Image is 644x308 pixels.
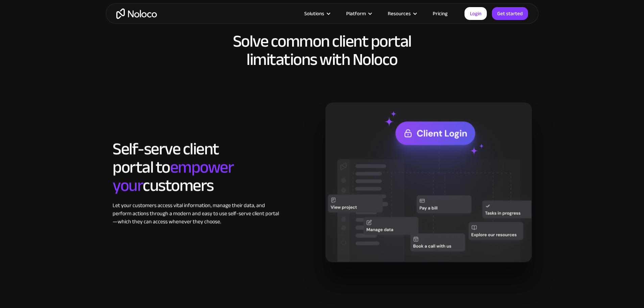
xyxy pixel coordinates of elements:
[113,151,234,201] span: empower your
[492,7,528,20] a: Get started
[388,9,411,18] div: Resources
[424,9,456,18] a: Pricing
[464,7,487,20] a: Login
[113,32,532,69] h2: Solve common client portal limitations with Noloco
[116,8,157,19] a: home
[379,9,424,18] div: Resources
[113,201,283,226] div: Let your customers access vital information, manage their data, and perform actions through a mod...
[338,9,379,18] div: Platform
[304,9,324,18] div: Solutions
[296,9,338,18] div: Solutions
[113,140,283,194] h2: Self-serve client portal to customers
[346,9,366,18] div: Platform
